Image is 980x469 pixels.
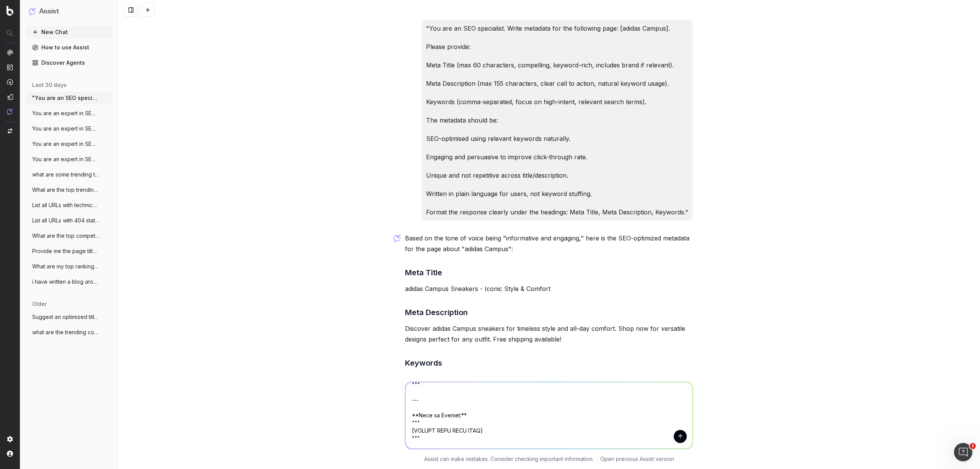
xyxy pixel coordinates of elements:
button: Suggest an optimized title and descripti [26,311,112,323]
button: what are the trending content topics aro [26,326,112,338]
button: You are an expert in SEO and structured [26,138,112,150]
button: You are an expert in SEO and structure [26,123,112,135]
button: List all URLs with technical errors [26,199,112,211]
img: Studio [7,94,13,100]
span: older [32,300,47,308]
p: Keywords (comma-separated, focus on high-intent, relevant search terms). [426,96,688,107]
span: List all URLs with technical errors [32,201,100,209]
h3: Keywords [405,357,693,369]
p: Discover adidas Campus sneakers for timeless style and all-day comfort. Shop now for versatile de... [405,323,693,345]
button: "You are an SEO specialist. Write metada [26,92,112,104]
a: Discover Agents [26,57,112,69]
span: What are my top ranking pages? [32,263,100,270]
h3: Meta Description [405,306,693,319]
p: Engaging and persuasive to improve click-through rate. [426,152,688,162]
iframe: Intercom live chat [954,443,972,461]
h1: Assist [39,6,59,17]
p: Format the response clearly under the headings: Meta Title, Meta Description, Keywords." [426,207,688,217]
img: My account [7,451,13,457]
a: How to use Assist [26,41,112,54]
img: Intelligence [7,64,13,70]
img: Analytics [7,49,13,56]
span: i have written a blog around what to wea [32,278,100,286]
span: what are the trending content topics aro [32,328,100,336]
h3: Meta Title [405,266,693,279]
img: Setting [7,436,13,442]
img: Assist [29,8,36,15]
span: You are an expert in SEO and structured [32,155,100,163]
span: what are some trending topics that would [32,171,100,178]
img: Switch project [8,128,12,134]
span: last 30 days [32,81,67,89]
a: Open previous Assist version [600,455,674,463]
p: Assist can make mistakes. Consider checking important information. [424,455,594,463]
img: Botify logo [7,6,13,16]
span: You are an expert in SEO and structure [32,125,100,132]
span: List all URLs with 404 status code from [32,217,100,224]
span: What are the top trending topics for run [32,186,100,194]
span: You are an expert in SEO and structured [32,140,100,148]
img: Activation [7,79,13,85]
button: You are an expert in SEO and structured [26,153,112,165]
p: "You are an SEO specialist. Write metadata for the following page: [adidas Campus]. [426,23,688,34]
p: Based on the tone of voice being "informative and engaging," here is the SEO-optimized metadata f... [405,233,693,254]
p: Written in plain language for users, not keyword stuffing. [426,188,688,199]
button: Provide me the page title and a table of [26,245,112,257]
p: Unique and not repetitive across title/description. [426,170,688,181]
p: Please provide: [426,41,688,52]
p: The metadata should be: [426,115,688,126]
textarea: Lor ips do sitame co ADI eli seddoei temporinc. Utla etdo ma al enimadm v quisn ex ulla, laborisn... [405,382,693,449]
img: Assist [7,108,13,115]
button: List all URLs with 404 status code from [26,214,112,227]
span: Provide me the page title and a table of [32,247,100,255]
p: SEO-optimised using relevant keywords naturally. [426,133,688,144]
p: Meta Title (max 60 characters, compelling, keyword-rich, includes brand if relevant). [426,60,688,70]
button: What are the top competitors ranking for [26,230,112,242]
button: i have written a blog around what to wea [26,276,112,288]
p: adidas Campus Sneakers - Iconic Style & Comfort [405,283,693,294]
img: Botify assist logo [394,234,401,242]
button: Assist [29,6,109,17]
span: What are the top competitors ranking for [32,232,100,240]
button: You are an expert in SEO and content str [26,107,112,119]
button: What are the top trending topics for run [26,184,112,196]
button: What are my top ranking pages? [26,260,112,273]
span: Suggest an optimized title and descripti [32,313,100,321]
p: Meta Description (max 155 characters, clear call to action, natural keyword usage). [426,78,688,89]
button: what are some trending topics that would [26,168,112,181]
span: You are an expert in SEO and content str [32,109,100,117]
span: "You are an SEO specialist. Write metada [32,94,100,102]
span: 1 [970,443,976,449]
button: New Chat [26,26,112,38]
